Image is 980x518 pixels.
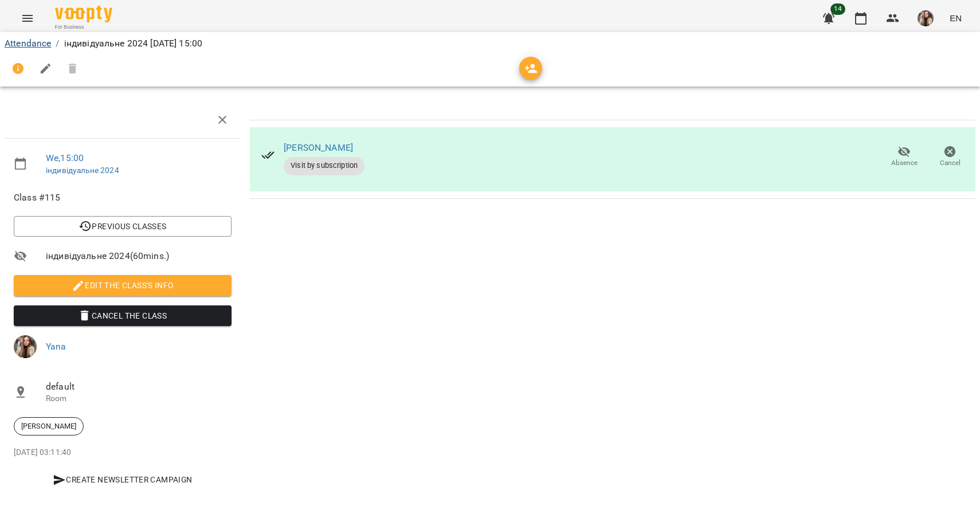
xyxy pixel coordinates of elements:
img: ff8a976e702017e256ed5c6ae80139e5.jpg [918,10,934,26]
span: Cancel [940,158,961,168]
span: Create Newsletter Campaign [18,473,227,486]
button: Previous Classes [14,216,232,237]
span: Visit by subscription [284,160,364,171]
span: For Business [55,23,112,31]
button: Create Newsletter Campaign [14,469,232,490]
span: Class #115 [14,191,232,205]
span: default [46,380,232,394]
span: [PERSON_NAME] [14,421,83,431]
button: Menu [14,5,41,32]
button: Edit the class's Info [14,275,232,296]
button: Absence [881,141,927,173]
a: [PERSON_NAME] [284,142,353,153]
img: Voopty Logo [55,6,112,22]
span: індивідуальне 2024 ( 60 mins. ) [46,249,232,263]
p: [DATE] 03:11:40 [14,447,232,458]
div: [PERSON_NAME] [14,417,84,435]
p: Room [46,393,232,405]
span: Absence [891,158,918,168]
span: EN [950,12,962,24]
li: / [56,37,59,50]
p: індивідуальне 2024 [DATE] 15:00 [64,37,203,50]
span: Previous Classes [23,219,222,233]
span: Edit the class's Info [23,278,222,292]
button: Cancel [927,141,973,173]
nav: breadcrumb [5,37,975,50]
button: Cancel the class [14,305,232,326]
img: ff8a976e702017e256ed5c6ae80139e5.jpg [14,335,37,358]
a: індивідуальне 2024 [46,166,119,175]
a: Attendance [5,38,51,49]
span: 14 [830,3,845,15]
button: EN [945,7,966,29]
span: Cancel the class [23,309,222,323]
a: We , 15:00 [46,152,84,163]
a: Yana [46,341,66,352]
